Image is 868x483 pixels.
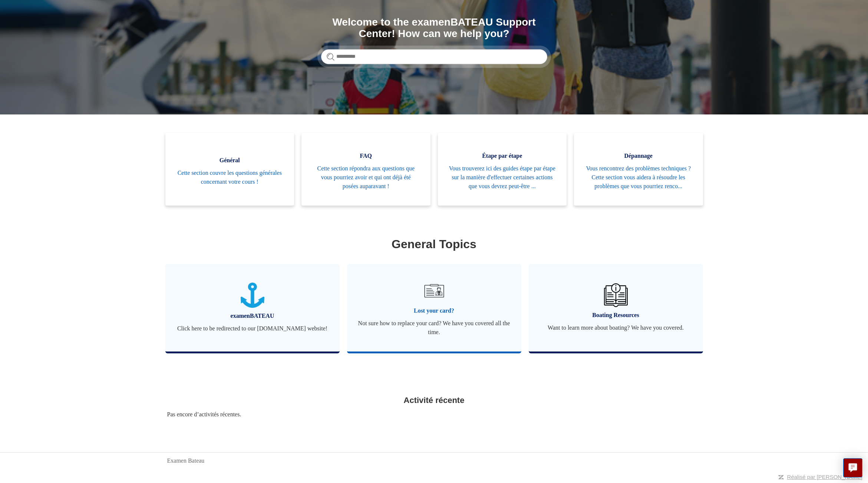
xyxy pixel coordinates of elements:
[167,394,701,406] h2: Activité récente
[529,264,703,352] a: Boating Resources Want to learn more about boating? We have you covered.
[176,312,329,320] span: examenBATEAU
[321,17,547,40] h1: Welcome to the examenBATEAU Support Center! How can we help you?
[176,324,329,333] span: Click here to be redirected to our [DOMAIN_NAME] website!
[241,283,264,308] img: 01JTNN85WSQ5FQ6HNXPDSZ7SRA
[787,474,862,480] a: Réalisé par [PERSON_NAME]
[321,49,547,64] input: Rechercher
[540,311,692,320] span: Boating Resources
[176,169,283,186] span: Cette section couvre les questions générales concernant votre cours !
[540,323,692,332] span: Want to learn more about boating? We have you covered.
[347,264,521,352] a: Lost your card? Not sure how to replace your card? We have you covered all the time.
[585,164,692,191] span: Vous rencontrez des problèmes techniques ? Cette section vous aidera à résoudre les problèmes que...
[176,156,283,165] span: Général
[604,283,628,307] img: 01JHREV2E6NG3DHE8VTG8QH796
[313,151,419,160] span: FAQ
[358,319,510,337] span: Not sure how to replace your card? We have you covered all the time.
[358,306,510,315] span: Lost your card?
[449,164,556,191] span: Vous trouverez ici des guides étape par étape sur la manière d'effectuer certaines actions que vo...
[167,235,701,253] h1: General Topics
[165,133,294,206] a: Général Cette section couvre les questions générales concernant votre cours !
[165,264,340,352] a: examenBATEAU Click here to be redirected to our [DOMAIN_NAME] website!
[585,151,692,160] span: Dépannage
[167,410,701,419] div: Pas encore d’activités récentes.
[574,133,703,206] a: Dépannage Vous rencontrez des problèmes techniques ? Cette section vous aidera à résoudre les pro...
[438,133,567,206] a: Étape par étape Vous trouverez ici des guides étape par étape sur la manière d'effectuer certaine...
[167,456,205,465] a: Examen Bateau
[313,164,419,191] span: Cette section répondra aux questions que vous pourriez avoir et qui ont déjà été posées auparavant !
[301,133,430,206] a: FAQ Cette section répondra aux questions que vous pourriez avoir et qui ont déjà été posées aupar...
[843,458,862,477] button: Live chat
[449,151,556,160] span: Étape par étape
[421,278,447,304] img: 01JRG6G4NA4NJ1BVG8MJM761YH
